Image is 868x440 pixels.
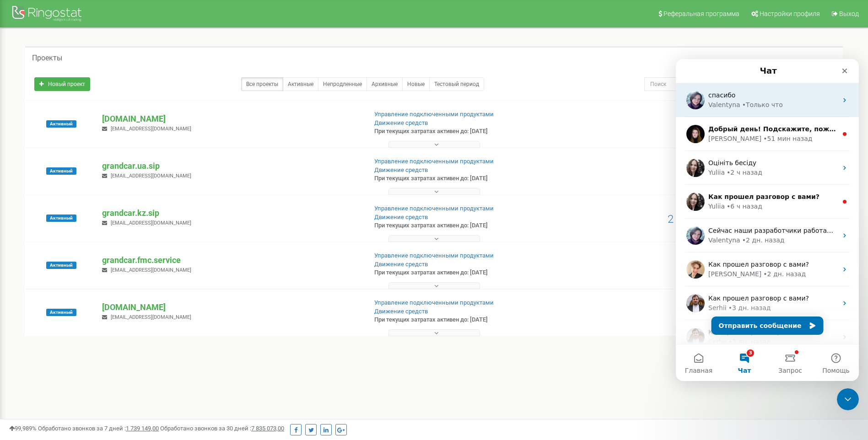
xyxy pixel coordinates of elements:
div: [PERSON_NAME] [32,75,86,85]
span: Запрос [102,308,126,315]
a: Управление подключенными продуктами [374,111,494,118]
a: Тестовый период [429,77,484,91]
a: Движение средств [374,261,428,268]
div: • 3 дн. назад [53,278,95,288]
img: Profile image for Serhii [11,269,29,287]
span: Обработано звонков за 7 дней : [38,425,159,432]
a: Движение средств [374,166,428,173]
p: grandcar.kz.sip [102,207,359,219]
a: Архивные [367,77,403,91]
span: Добрый день! Подскажите, пожалуйста, была ли зафиксирована повторная проблема с дублями звонков? ​ [32,66,436,74]
span: Обработано звонков за 30 дней : [160,425,284,432]
div: • 2 ч назад [51,109,86,118]
a: Движение средств [374,214,428,220]
span: Как прошел разговор с вами? [32,202,133,209]
p: grandcar.fmc.service [102,254,359,266]
u: 7 835 073,00 [251,425,284,432]
span: Как прошел разговор с вами? [32,236,133,243]
div: • 51 мин назад [87,75,136,85]
span: [EMAIL_ADDRESS][DOMAIN_NAME] [111,173,191,179]
a: Управление подключенными продуктами [374,205,494,212]
div: Yuliia [32,143,49,152]
img: Profile image for Valentyna [11,167,29,186]
span: Помощь [146,308,174,315]
div: Yuliia [32,109,49,118]
a: Управление подключенными продуктами [374,158,494,165]
a: Активные [283,77,318,91]
span: Активный [46,120,76,128]
u: 1 739 149,00 [126,425,159,432]
p: При текущих затратах активен до: [DATE] [374,268,564,277]
span: Как прошел разговор с вами? [32,134,144,141]
p: [DOMAIN_NAME] [102,301,359,313]
span: Реферальная программа [663,10,739,17]
button: Запрос [92,285,137,322]
a: Управление подключенными продуктами [374,252,494,259]
span: Настройки профиля [760,10,820,17]
span: Активный [46,309,76,316]
span: Оцініть бесіду [32,100,81,107]
button: Помощь [137,285,183,322]
span: Сейчас наши разработчики работают над проблемой дублированием записей в СРМ. Напишу вам, когда по... [32,168,549,175]
div: Serhii [32,244,51,254]
p: При текущих затратах активен до: [DATE] [374,221,564,230]
div: Valentyna [32,177,65,186]
a: Все проекты [241,77,283,91]
span: Чат [62,308,75,315]
span: [EMAIL_ADDRESS][DOMAIN_NAME] [111,220,191,226]
span: Активный [46,215,76,222]
h5: Проекты [32,54,62,62]
span: Активный [46,262,76,269]
span: 2 458,63 USD [668,213,732,225]
a: Непродленные [318,77,367,91]
p: grandcar.ua.sip [102,160,359,172]
button: Чат [46,285,92,322]
img: Profile image for Yuliia [11,134,29,152]
div: • 2 дн. назад [87,210,130,220]
input: Поиск [644,77,794,91]
span: Главная [9,308,37,315]
p: При текущих затратах активен до: [DATE] [374,127,564,136]
span: [EMAIL_ADDRESS][DOMAIN_NAME] [111,126,191,132]
a: Новые [402,77,430,91]
img: Profile image for Serhii [11,235,29,253]
div: • 3 дн. назад [53,244,95,254]
img: Profile image for Yuliia [11,100,29,118]
p: При текущих затратах активен до: [DATE] [374,316,564,324]
span: Активный [46,167,76,175]
div: • 6 ч назад [51,143,86,152]
div: [PERSON_NAME] [32,210,86,220]
span: Выход [839,10,859,17]
a: Новый проект [34,77,90,91]
img: Profile image for Volodymyr [11,201,29,220]
p: При текущих затратах активен до: [DATE] [374,174,564,183]
span: 99,989% [9,425,37,432]
iframe: Intercom live chat [676,59,859,381]
span: [EMAIL_ADDRESS][DOMAIN_NAME] [111,314,191,320]
a: Управление подключенными продуктами [374,299,494,306]
button: Отправить сообщение [36,258,148,276]
div: • 2 дн. назад [66,177,109,186]
span: [EMAIL_ADDRESS][DOMAIN_NAME] [111,267,191,273]
p: [DOMAIN_NAME] [102,113,359,125]
div: Serhii [32,278,51,288]
iframe: Intercom live chat [837,388,859,410]
a: Движение средств [374,119,428,126]
a: Движение средств [374,308,428,315]
span: Как прошел разговор с вами? [32,269,133,277]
